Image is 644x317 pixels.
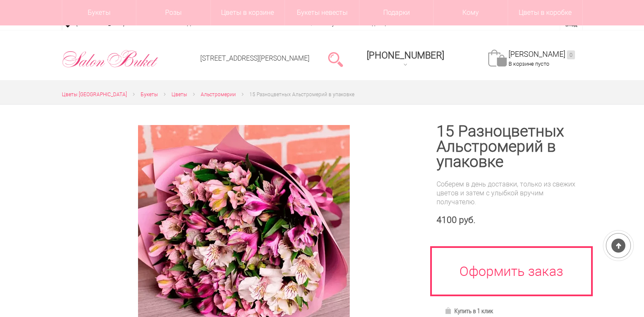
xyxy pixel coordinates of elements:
[171,92,187,97] span: Цветы
[509,50,575,59] a: [PERSON_NAME]
[430,246,593,296] a: Оформить заказ
[509,61,549,67] span: В корзине пусто
[367,50,444,61] span: [PHONE_NUMBER]
[249,92,354,97] span: 15 Разноцветных Альстромерий в упаковке
[62,92,127,97] span: Цветы [GEOGRAPHIC_DATA]
[567,50,575,59] ins: 0
[445,307,454,314] img: Купить в 1 клик
[201,90,236,99] a: Альстромерии
[200,54,310,62] a: [STREET_ADDRESS][PERSON_NAME]
[62,48,159,70] img: Цветы Нижний Новгород
[141,90,158,99] a: Букеты
[437,180,583,206] div: Соберем в день доставки, только из свежих цветов и затем с улыбкой вручим получателю.
[62,90,127,99] a: Цветы [GEOGRAPHIC_DATA]
[362,47,449,71] a: [PHONE_NUMBER]
[201,92,236,97] span: Альстромерии
[441,305,497,317] a: Купить в 1 клик
[437,215,583,225] div: 4100 руб.
[141,92,158,97] span: Букеты
[171,90,187,99] a: Цветы
[437,124,583,170] h1: 15 Разноцветных Альстромерий в упаковке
